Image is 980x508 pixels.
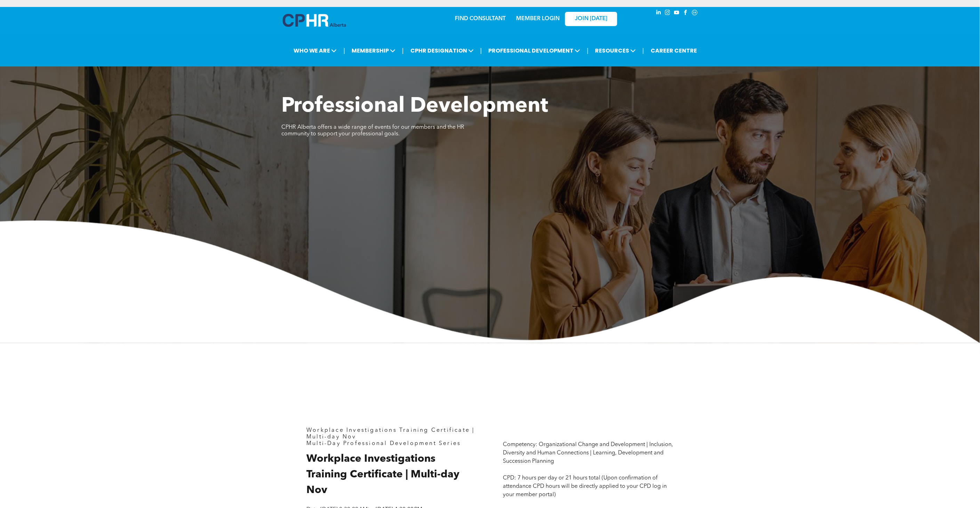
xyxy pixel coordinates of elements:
[480,43,482,58] li: |
[655,9,662,18] a: linkedin
[643,43,644,58] li: |
[575,16,608,22] span: JOIN [DATE]
[306,441,461,446] span: Multi-Day Professional Development Series
[306,454,459,495] span: Workplace Investigations Training Certificate | Multi-day Nov
[402,43,404,58] li: |
[455,16,506,22] a: FIND CONSULTANT
[281,125,464,137] span: CPHR Alberta offers a wide range of events for our members and the HR community to support your p...
[408,44,476,57] span: CPHR DESIGNATION
[306,428,475,440] span: Workplace Investigations Training Certificate | Multi-day Nov
[673,9,681,18] a: youtube
[649,44,699,57] a: CAREER CENTRE
[487,44,583,57] span: PROFESSIONAL DEVELOPMENT
[587,43,589,58] li: |
[350,44,397,57] span: MEMBERSHIP
[281,96,548,117] span: Professional Development
[565,12,617,26] a: JOIN [DATE]
[283,14,346,27] img: A blue and white logo for cp alberta
[344,43,345,58] li: |
[664,9,672,18] a: instagram
[291,44,339,57] span: WHO WE ARE
[682,9,690,18] a: facebook
[593,44,638,57] span: RESOURCES
[516,16,560,22] a: MEMBER LOGIN
[691,9,699,18] a: Social network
